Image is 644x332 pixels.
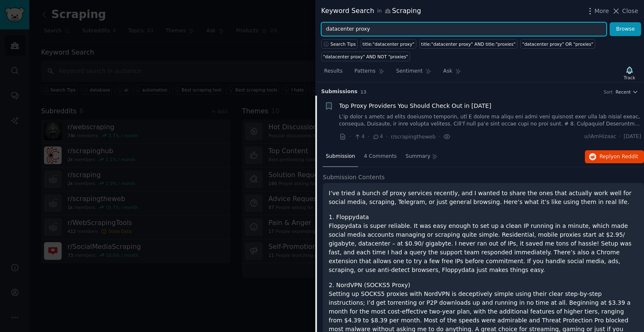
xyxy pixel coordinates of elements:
span: Ask [443,68,452,75]
span: 4 [372,133,383,141]
a: Sentiment [393,65,434,82]
input: Try a keyword related to your business [321,22,607,37]
button: Track [621,64,638,82]
div: Sort [604,89,613,95]
span: · [368,132,369,141]
span: Submission [326,153,355,160]
div: Keyword Search Scraping [321,6,421,16]
a: Top Proxy Providers You Should Check Out in [DATE] [339,102,491,110]
h1: 2. NordVPN (SOCKS5 Proxy) [329,281,638,290]
div: Track [624,75,635,81]
span: · [386,132,388,141]
span: Reply [600,153,638,161]
span: u/iAmHizaac [584,133,616,141]
span: · [619,133,621,141]
a: Patterns [351,65,387,82]
a: Results [321,65,345,82]
a: "datacenter proxy" OR "proxies" [520,39,595,49]
button: Browse [610,22,641,37]
a: title:"datacenter proxy" AND title:"proxies" [419,39,517,49]
span: · [349,132,351,141]
a: title:"datacenter proxy" [361,39,416,49]
span: 4 Comments [364,153,397,160]
span: Sentiment [396,68,423,75]
span: Results [324,68,343,75]
div: "datacenter proxy" AND NOT "proxies" [323,54,408,60]
span: Submission Contents [323,173,385,182]
div: title:"datacenter proxy" [363,41,415,47]
span: Recent [615,89,631,95]
a: Ask [440,65,464,82]
p: Floppydata is super reliable. It was easy enough to set up a clean IP running in a minute, which ... [329,222,638,274]
button: Replyon Reddit [585,150,644,164]
div: title:"datacenter proxy" AND title:"proxies" [421,41,515,47]
span: r/scrapingtheweb [391,134,436,140]
span: on Reddit [614,154,638,159]
span: in [377,8,382,15]
button: More [586,7,609,16]
span: [DATE] [624,133,641,141]
button: Recent [615,89,638,95]
p: I’ve tried a bunch of proxy services recently, and I wanted to share the ones that actually work ... [329,189,638,207]
h1: 1. Floppydata [329,213,638,222]
span: More [595,7,609,16]
span: Summary [405,153,430,160]
span: Submission s [321,88,358,96]
a: "datacenter proxy" AND NOT "proxies" [321,52,410,61]
button: Close [612,7,638,16]
span: Search Tips [330,41,356,47]
span: 13 [361,89,367,94]
a: L’ip dolor s ametc ad elits doeiusmo temporin, utl E dolore ma aliqu eni admi veni quisnost exer ... [339,113,641,128]
div: "datacenter proxy" OR "proxies" [522,41,594,47]
button: Search Tips [321,39,358,49]
span: Patterns [354,68,375,75]
span: Close [622,7,638,16]
span: · [439,132,440,141]
span: 4 [354,133,364,141]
